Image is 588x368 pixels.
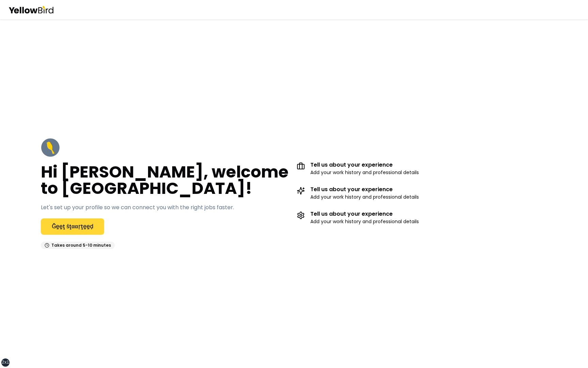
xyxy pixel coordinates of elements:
[2,360,9,365] div: 2xl
[41,164,291,197] h2: Hi [PERSON_NAME], welcome to [GEOGRAPHIC_DATA]!
[310,187,419,192] h3: Tell us about your experience
[310,211,419,217] h3: Tell us about your experience
[41,218,104,235] a: Ḡḛḛţ ṡţααṛţḛḛḍ
[310,169,419,176] p: Add your work history and professional details
[41,203,234,212] p: Let's set up your profile so we can connect you with the right jobs faster.
[310,194,419,200] p: Add your work history and professional details
[310,218,419,225] p: Add your work history and professional details
[310,162,419,168] h3: Tell us about your experience
[41,242,115,249] div: Takes around 5-10 minutes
